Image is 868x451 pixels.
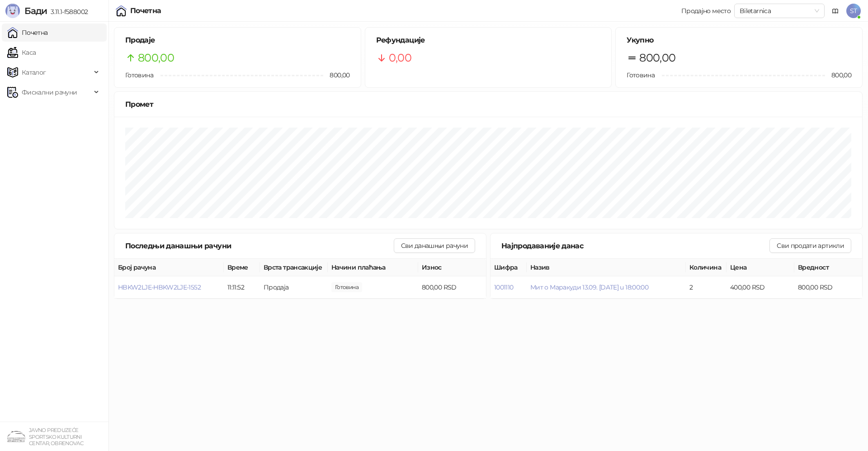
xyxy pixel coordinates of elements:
[769,238,851,253] button: Сви продати артикли
[627,35,851,46] h5: Укупно
[627,71,655,79] span: Готовина
[686,276,726,299] td: 2
[494,283,514,291] button: 1001110
[331,282,362,292] span: 800,00
[125,240,394,252] div: Последњи данашњи рачуни
[794,276,862,299] td: 800,00 RSD
[418,259,486,276] th: Износ
[328,259,418,276] th: Начини плаћања
[22,83,77,101] span: Фискални рачуни
[24,5,47,16] span: Бади
[686,259,726,276] th: Количина
[125,71,153,79] span: Готовина
[29,427,83,446] small: JAVNO PREDUZEĆE SPORTSKO KULTURNI CENTAR, OBRENOVAC
[7,43,36,62] a: Каса
[260,259,328,276] th: Врста трансакције
[825,70,851,80] span: 800,00
[794,259,862,276] th: Вредност
[47,8,88,16] span: 3.11.1-f588002
[114,259,224,276] th: Број рачуна
[639,49,675,66] span: 800,00
[138,49,174,66] span: 800,00
[323,70,349,80] span: 800,00
[7,427,25,446] img: 64x64-companyLogo-4a28e1f8-f217-46d7-badd-69a834a81aaf.png
[260,276,328,299] td: Продаја
[846,4,861,18] span: ST
[125,99,851,110] div: Промет
[681,8,731,14] div: Продајно место
[130,7,161,14] div: Почетна
[389,49,411,66] span: 0,00
[224,276,260,299] td: 11:11:52
[828,4,843,18] a: Документација
[726,276,794,299] td: 400,00 RSD
[394,238,475,253] button: Сви данашњи рачуни
[376,35,601,46] h5: Рефундације
[530,283,648,291] button: Мит о Маракуди 13.09. [DATE] u 18:00:00
[726,259,794,276] th: Цена
[491,259,527,276] th: Шифра
[5,4,20,18] img: Logo
[7,24,48,42] a: Почетна
[527,259,686,276] th: Назив
[224,259,260,276] th: Време
[125,35,350,46] h5: Продаје
[501,240,769,252] div: Најпродаваније данас
[118,283,201,291] button: HBKW2LJE-HBKW2LJE-1552
[22,63,46,81] span: Каталог
[740,4,819,18] span: Biletarnica
[418,276,486,299] td: 800,00 RSD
